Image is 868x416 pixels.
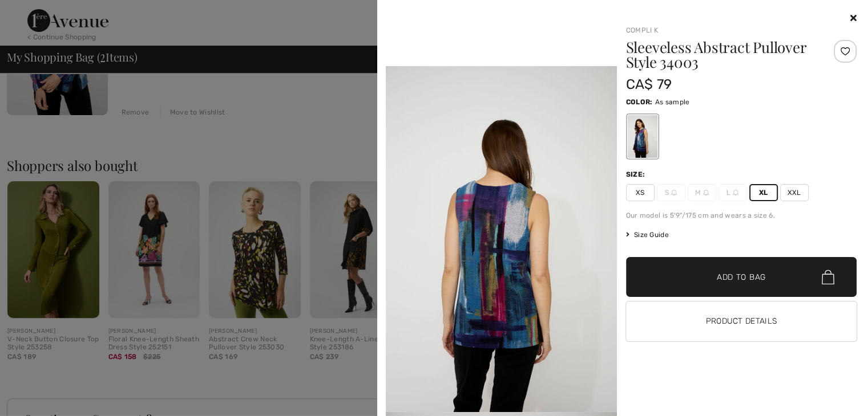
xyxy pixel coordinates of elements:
[718,184,747,201] span: L
[626,257,857,297] button: Add to Bag
[733,190,738,195] img: ring-m.svg
[688,184,716,201] span: M
[655,98,690,106] span: As sample
[386,66,617,412] img: compli-k-tops-as-sample_732934003_1_07c6_search.jpg
[626,98,653,106] span: Color:
[822,270,834,284] img: Bag.svg
[626,26,658,34] a: Compli K
[671,190,677,195] img: ring-m.svg
[626,40,818,70] h1: Sleeveless Abstract Pullover Style 34003
[626,230,669,240] span: Size Guide
[657,184,685,201] span: S
[26,8,49,18] span: Help
[626,210,857,221] div: Our model is 5'9"/175 cm and wears a size 6.
[717,271,766,283] span: Add to Bag
[626,169,648,180] div: Size:
[626,301,857,341] button: Product Details
[626,76,672,92] span: CA$ 79
[703,190,709,195] img: ring-m.svg
[626,184,655,201] span: XS
[780,184,809,201] span: XXL
[749,184,778,201] span: XL
[627,115,657,158] div: As sample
